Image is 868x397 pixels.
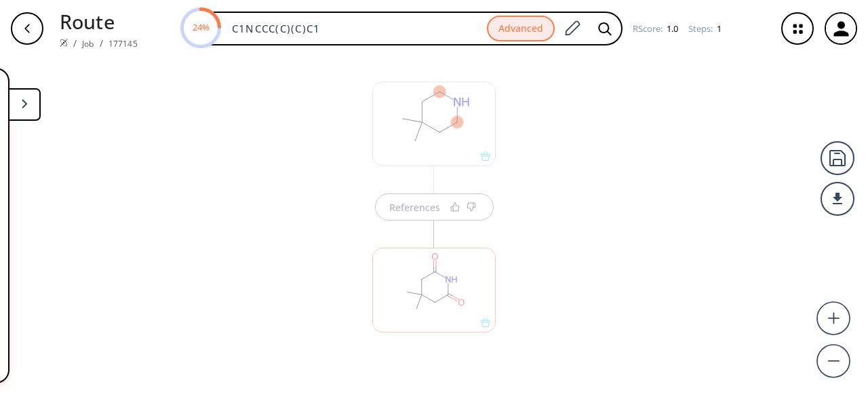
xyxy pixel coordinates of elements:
[665,22,678,35] span: 1.0
[487,16,555,42] button: Advanced
[688,24,722,33] div: Steps :
[60,7,138,36] p: Route
[100,36,103,50] li: /
[108,38,138,50] a: 177145
[73,36,77,50] li: /
[60,39,68,47] img: Spaya logo
[715,22,722,35] span: 1
[82,38,94,50] a: Job
[633,24,678,33] div: RScore :
[192,21,209,33] text: 24%
[224,22,487,35] input: Enter SMILES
